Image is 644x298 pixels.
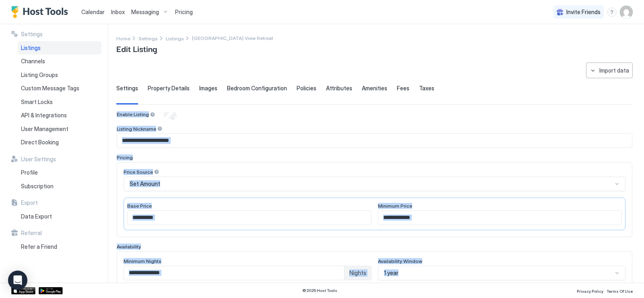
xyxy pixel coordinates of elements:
span: Privacy Policy [577,289,603,294]
span: Inbox [111,8,125,15]
span: Listings [166,35,184,42]
a: Data Export [18,210,101,223]
span: Bedroom Configuration [227,85,287,92]
a: Listing Groups [18,68,101,82]
a: Inbox [111,8,125,16]
span: Profile [21,169,38,176]
a: Direct Booking [18,135,101,149]
span: Settings [138,35,158,42]
span: Policies [297,85,316,92]
span: Base Price [127,203,152,209]
a: Home [116,34,130,42]
span: Listing Nickname [117,126,156,132]
span: Export [21,199,38,206]
div: Breadcrumb [166,34,184,42]
span: Pricing [175,8,193,16]
span: 1 year [384,269,398,277]
a: Subscription [18,179,101,193]
a: API & Integrations [18,108,101,122]
input: Input Field [124,266,344,280]
span: Smart Locks [21,98,53,106]
span: User Management [21,125,68,133]
span: Edit Listing [116,42,157,54]
span: Nights [349,269,366,277]
a: Listings [18,41,101,55]
a: Google Play Store [39,287,63,294]
span: Breadcrumb [192,35,273,41]
span: Amenities [362,85,387,92]
a: Settings [138,34,158,42]
a: User Management [18,122,101,136]
span: Pricing [117,154,133,160]
button: Import data [586,63,633,78]
span: Set Amount [130,180,160,188]
a: App Store [11,287,35,294]
span: Price Source [124,169,153,175]
span: Images [199,85,217,92]
a: Profile [18,166,101,179]
div: Breadcrumb [138,34,158,42]
span: Property Details [148,85,190,92]
span: Terms Of Use [607,289,633,294]
span: Data Export [21,213,52,220]
div: Import data [599,66,629,75]
a: Custom Message Tags [18,81,101,95]
a: Privacy Policy [577,286,603,295]
span: User Settings [21,156,56,163]
a: Terms Of Use [607,286,633,295]
span: Settings [116,85,138,92]
span: © 2025 Host Tools [302,288,337,293]
span: Home [116,35,130,42]
span: Enable Listing [117,111,149,117]
div: Breadcrumb [116,34,130,42]
span: Direct Booking [21,139,59,146]
a: Smart Locks [18,95,101,109]
span: Fees [397,85,409,92]
span: Referral [21,229,42,237]
a: Refer a Friend [18,240,101,254]
span: Minimum Price [378,203,412,209]
input: Input Field [117,134,632,148]
a: Calendar [81,8,105,16]
span: Messaging [131,8,159,16]
span: Channels [21,58,45,65]
span: Calendar [81,8,105,15]
a: Host Tools Logo [11,6,72,18]
span: Listing Groups [21,71,58,79]
span: Refer a Friend [21,243,57,250]
span: Listings [21,44,41,52]
a: Channels [18,54,101,68]
div: User profile [620,6,633,19]
span: Settings [21,31,43,38]
input: Input Field [378,211,622,225]
span: Availability Window [378,258,422,264]
span: Attributes [326,85,352,92]
div: Open Intercom Messenger [8,271,27,290]
span: Subscription [21,183,54,190]
span: Minimum Nights [124,258,161,264]
div: menu [607,7,617,17]
span: Availability [117,244,141,250]
span: Taxes [419,85,434,92]
span: Invite Friends [566,8,601,16]
span: Custom Message Tags [21,85,79,92]
span: API & Integrations [21,112,67,119]
input: Input Field [128,211,371,225]
a: Listings [166,34,184,42]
